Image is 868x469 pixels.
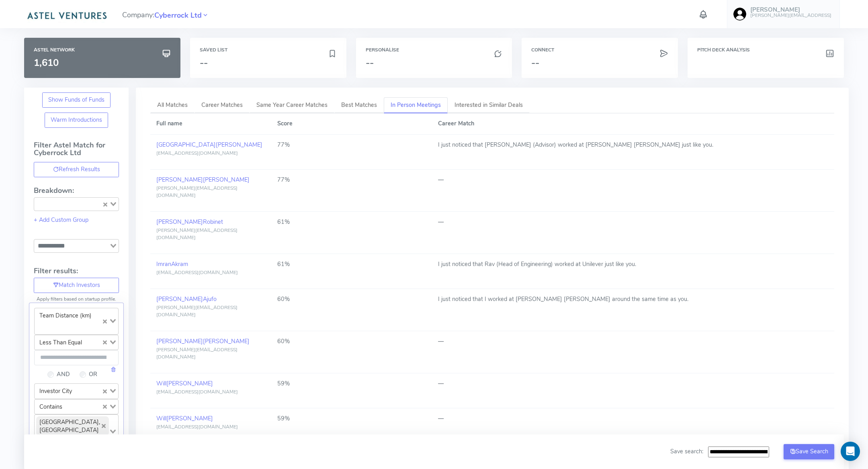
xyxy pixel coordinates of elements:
span: [PERSON_NAME] [166,379,213,387]
a: Will[PERSON_NAME] [156,414,213,422]
h4: Breakdown: [34,187,119,195]
span: [EMAIL_ADDRESS][DOMAIN_NAME] [156,269,238,276]
span: Career Matches [201,101,243,109]
a: [GEOGRAPHIC_DATA][PERSON_NAME] [156,141,262,149]
span: Ajufo [203,295,217,303]
span: 1,610 [34,56,59,69]
div: 61% [277,260,426,269]
h6: [PERSON_NAME][EMAIL_ADDRESS] [750,13,831,18]
div: 59% [277,379,426,388]
a: [PERSON_NAME][PERSON_NAME] [156,337,250,345]
h3: -- [531,57,668,68]
span: [EMAIL_ADDRESS][DOMAIN_NAME] [156,150,238,156]
span: Same Year Career Matches [256,101,328,109]
span: Investor City [36,385,75,397]
span: Save search: [670,447,703,455]
label: AND [57,370,70,379]
span: Best Matches [341,101,377,109]
div: Search for option [34,197,119,211]
span: Company: [122,7,209,21]
input: Search for option [43,199,101,209]
img: user-image [733,8,746,20]
h6: Personalise [366,47,503,53]
input: Search for option [76,385,101,397]
button: Match Investors [34,278,119,293]
td: — [432,170,834,212]
div: Search for option [34,399,119,414]
span: Robinet [203,218,223,226]
span: [PERSON_NAME] [216,141,262,149]
span: [EMAIL_ADDRESS][DOMAIN_NAME] [156,424,238,430]
span: Contains [36,401,66,412]
a: All Matches [150,97,194,114]
span: [PERSON_NAME] [166,414,213,422]
h6: Pitch Deck Analysis [697,47,834,53]
div: Open Intercom Messenger [841,442,860,461]
button: Show Funds of Funds [42,92,111,108]
td: — [432,408,834,443]
span: All Matches [157,101,188,109]
div: 61% [277,218,426,227]
div: Search for option [34,335,119,350]
div: 60% [277,295,426,304]
button: Clear Selected [103,317,107,326]
td: I just noticed that Rav (Head of Engineering) worked at Unilever just like you. [432,254,834,289]
div: Search for option [34,383,119,399]
a: Cyberrock Ltd [154,10,202,20]
a: Delete this field [111,365,116,373]
input: Search for option [35,323,101,332]
div: Search for option [34,414,119,449]
button: Save Search [784,444,834,459]
span: [PERSON_NAME] [203,176,250,184]
span: Interested in Similar Deals [454,101,523,109]
h4: Filter results: [34,267,119,275]
input: Search for option [35,241,108,251]
span: [PERSON_NAME][EMAIL_ADDRESS][DOMAIN_NAME] [156,185,237,199]
span: -- [200,56,208,69]
span: [PERSON_NAME] [203,337,250,345]
a: [PERSON_NAME][PERSON_NAME] [156,176,250,184]
button: Warm Introductions [45,113,108,128]
a: Interested in Similar Deals [448,97,530,114]
div: Search for option [34,308,119,335]
h6: Saved List [200,47,337,53]
div: 59% [277,414,426,423]
input: Search for option [66,401,101,412]
button: Deselect London, United Kingdom [102,424,106,428]
div: Search for option [34,239,119,253]
th: Full name [150,113,271,134]
span: Akram [171,260,188,268]
button: Clear Selected [103,200,107,209]
h5: [PERSON_NAME] [750,6,831,13]
a: Career Matches [194,97,250,114]
span: Less Than Equal [36,337,85,348]
td: — [432,331,834,373]
input: Search for option [86,337,101,348]
a: Same Year Career Matches [250,97,334,114]
p: Apply filters based on startup profile. [34,295,119,303]
button: Clear Selected [103,402,107,411]
span: [PERSON_NAME][EMAIL_ADDRESS][DOMAIN_NAME] [156,304,237,318]
span: Cyberrock Ltd [154,10,202,21]
a: In Person Meetings [384,97,448,114]
td: — [432,212,834,254]
th: Career Match [432,113,834,134]
a: [PERSON_NAME]Ajufo [156,295,217,303]
h6: Connect [531,47,668,53]
a: Will[PERSON_NAME] [156,379,213,387]
label: OR [89,370,97,379]
span: [EMAIL_ADDRESS][DOMAIN_NAME] [156,389,238,395]
span: [GEOGRAPHIC_DATA], [GEOGRAPHIC_DATA] [36,416,109,436]
td: — [432,373,834,408]
div: 60% [277,337,426,346]
a: + Add Custom Group [34,216,88,224]
div: 77% [277,176,426,184]
h3: -- [366,57,503,68]
a: [PERSON_NAME]Robinet [156,218,223,226]
span: [PERSON_NAME][EMAIL_ADDRESS][DOMAIN_NAME] [156,346,237,360]
td: I just noticed that I worked at [PERSON_NAME] [PERSON_NAME] around the same time as you. [432,289,834,331]
span: [PERSON_NAME][EMAIL_ADDRESS][DOMAIN_NAME] [156,227,237,241]
a: ImranAkram [156,260,188,268]
span: In Person Meetings [391,101,441,109]
span: Team Distance (km) [36,310,95,321]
